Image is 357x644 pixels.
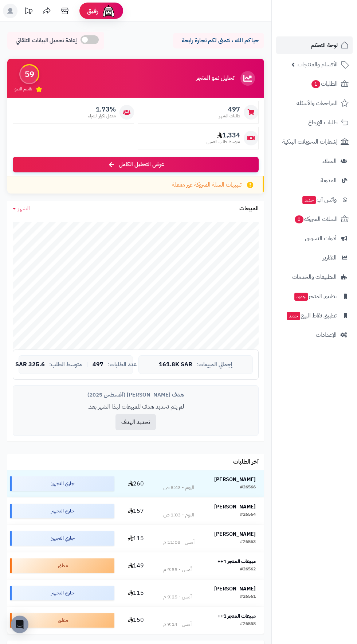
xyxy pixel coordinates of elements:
span: لوحة التحكم [311,40,338,50]
button: تحديد الهدف [115,414,156,430]
span: 1,334 [207,131,240,139]
span: الأقسام والمنتجات [298,59,338,70]
div: اليوم - 8:43 ص [163,484,194,491]
span: 325.6 SAR [15,362,45,368]
span: 161.8K SAR [159,362,192,368]
div: أمس - 9:55 م [163,566,192,573]
div: #26563 [240,539,256,546]
span: إشعارات التحويلات البنكية [282,137,338,147]
p: لم يتم تحديد هدف للمبيعات لهذا الشهر بعد. [19,403,253,411]
span: العملاء [322,156,337,166]
td: 115 [117,579,155,606]
div: #26558 [240,621,256,628]
span: جديد [294,293,308,301]
div: هدف [PERSON_NAME] (أغسطس 2025) [19,391,253,399]
a: المراجعات والأسئلة [276,94,353,112]
a: عرض التحليل الكامل [13,157,259,172]
span: المدونة [321,175,337,186]
td: 157 [117,497,155,524]
a: لوحة التحكم [276,36,353,54]
td: 149 [117,552,155,579]
a: وآتس آبجديد [276,191,353,208]
div: أمس - 11:08 م [163,539,195,546]
span: التطبيقات والخدمات [292,272,337,282]
span: وآتس آب [302,195,337,205]
span: الطلبات [311,79,338,89]
a: المدونة [276,172,353,189]
div: #26564 [240,511,256,519]
span: طلبات الإرجاع [308,117,338,128]
td: 260 [117,470,155,497]
img: logo-2.png [307,19,350,35]
div: أمس - 9:25 م [163,593,192,601]
strong: [PERSON_NAME] [214,476,256,483]
div: جاري التجهيز [10,504,114,518]
span: الإعدادات [316,330,337,340]
a: التطبيقات والخدمات [276,268,353,286]
span: السلات المتروكة [294,214,338,224]
span: إعادة تحميل البيانات التلقائي [16,36,77,45]
div: معلق [10,558,114,573]
span: متوسط الطلب: [49,362,82,368]
span: 497 [93,362,103,368]
strong: [PERSON_NAME] [214,530,256,538]
h3: آخر الطلبات [233,459,259,465]
span: طلبات الشهر [219,113,240,119]
a: السلات المتروكة0 [276,210,353,228]
strong: [PERSON_NAME] [214,585,256,593]
span: معدل تكرار الشراء [88,113,116,119]
div: #26562 [240,566,256,573]
a: الطلبات1 [276,75,353,93]
span: تقييم النمو [15,86,32,92]
strong: مبيعات المتجر 1++ [217,558,256,565]
span: التقارير [323,253,337,263]
a: إشعارات التحويلات البنكية [276,133,353,151]
div: اليوم - 1:03 ص [163,511,194,519]
strong: [PERSON_NAME] [214,503,256,511]
span: متوسط طلب العميل [207,139,240,145]
td: 115 [117,525,155,552]
strong: مبيعات المتجر 1++ [217,612,256,620]
a: تحديثات المنصة [19,4,38,20]
a: طلبات الإرجاع [276,114,353,131]
div: معلق [10,613,114,628]
span: المراجعات والأسئلة [297,98,338,108]
span: عدد الطلبات: [108,362,137,368]
div: جاري التجهيز [10,586,114,600]
span: تطبيق المتجر [294,291,337,301]
div: جاري التجهيز [10,531,114,546]
span: أدوات التسويق [305,233,337,243]
h3: تحليل نمو المتجر [196,75,234,82]
img: ai-face.png [101,4,116,18]
h3: المبيعات [239,206,259,212]
a: الإعدادات [276,326,353,344]
p: حياكم الله ، نتمنى لكم تجارة رابحة [178,36,259,45]
div: جاري التجهيز [10,476,114,491]
span: إجمالي المبيعات: [197,362,232,368]
a: تطبيق المتجرجديد [276,288,353,305]
span: جديد [302,196,316,204]
span: | [86,362,88,367]
a: العملاء [276,152,353,170]
span: جديد [287,312,300,320]
div: #26566 [240,484,256,491]
span: عرض التحليل الكامل [119,160,164,169]
td: 150 [117,607,155,634]
span: 1 [311,80,320,88]
a: تطبيق نقاط البيعجديد [276,307,353,324]
span: تنبيهات السلة المتروكة غير مفعلة [172,181,242,189]
span: تطبيق نقاط البيع [286,311,337,321]
span: 0 [295,215,303,223]
div: أمس - 9:14 م [163,621,192,628]
div: Open Intercom Messenger [11,616,28,633]
a: التقارير [276,249,353,266]
span: الشهر [18,204,30,213]
a: الشهر [13,204,30,213]
a: أدوات التسويق [276,230,353,247]
span: 1.73% [88,105,116,113]
span: رفيق [87,7,98,15]
span: 497 [219,105,240,113]
div: #26561 [240,593,256,601]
